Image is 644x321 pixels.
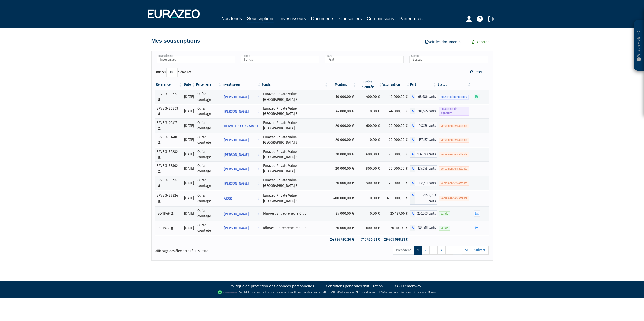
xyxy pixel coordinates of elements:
div: [DATE] [184,123,194,128]
span: A [410,108,415,114]
a: [PERSON_NAME] [222,178,261,188]
td: 10 000,00 € [382,90,410,104]
th: Partenaire: activer pour trier la colonne par ordre croissant [196,80,222,90]
div: Idinvest Entrepreneurs Club [263,211,327,216]
span: [PERSON_NAME] [224,224,249,233]
a: 5 [445,246,453,255]
div: Eurazeo Private Value [GEOGRAPHIC_DATA] 3 [263,91,327,102]
span: 301,825 parts [415,108,437,114]
i: [Français] Personne physique [158,184,161,187]
a: 1 [414,246,422,255]
div: Eurazeo Private Value [GEOGRAPHIC_DATA] 3 [263,163,327,174]
td: 0,00 € [357,206,382,221]
th: Droits d'entrée: activer pour trier la colonne par ordre croissant [357,80,382,90]
span: Souscription en cours [439,95,469,100]
td: 20 000,00 € [328,221,357,235]
span: A [410,137,415,143]
i: Voir l'investisseur [258,150,259,159]
span: [PERSON_NAME] [224,164,249,174]
div: EPVE 3-80863 [157,106,181,117]
div: A - Eurazeo Private Value Europe 3 [410,192,437,205]
i: [Français] Personne physique [158,127,161,130]
a: Documents [311,15,334,22]
span: 2 672,903 parts [415,192,437,205]
select: Afficheréléments [166,68,178,77]
i: [Français] Personne physique [158,200,161,203]
div: [DATE] [184,225,194,231]
span: A [410,151,415,158]
th: Référence : activer pour trier la colonne par ordre croissant [155,80,183,90]
span: Versement en attente [439,138,469,142]
span: A [410,94,415,100]
a: Voir les documents [422,38,464,46]
a: [PERSON_NAME] [222,149,261,159]
div: Eurazeo Private Value [GEOGRAPHIC_DATA] 3 [263,106,327,117]
i: Voir l'investisseur [258,107,259,116]
a: 3 [429,246,438,255]
a: CGU Lemonway [395,284,421,289]
td: Olifan courtage [196,176,222,190]
i: Voir l'investisseur [258,224,259,233]
a: Partenaires [399,15,423,22]
td: 400 000,00 € [328,190,357,206]
div: IEC-1849 [157,211,181,216]
td: 0,00 € [357,104,382,118]
a: [PERSON_NAME] [222,209,261,219]
i: [Français] Personne physique [158,156,161,159]
a: Commissions [367,15,394,22]
i: Voir l'investisseur [258,164,259,174]
td: 800,00 € [357,161,382,176]
div: EPVE 3-40417 [157,120,181,131]
td: 20 000,00 € [382,133,410,147]
i: Voir l'investisseur [258,179,259,188]
a: Nos fonds [221,15,242,22]
a: 4 [437,246,446,255]
div: A - Eurazeo Private Value Europe 3 [410,151,437,158]
a: Conseillers [339,15,362,22]
td: Olifan courtage [196,190,222,206]
td: 20 000,00 € [328,133,357,147]
span: Versement en attente [439,152,469,157]
td: 20 000,00 € [328,176,357,190]
div: [DATE] [184,211,194,216]
td: Olifan courtage [196,161,222,176]
td: 29 465 098,21 € [382,235,410,244]
div: A - Idinvest Entrepreneurs Club [410,210,437,217]
td: 20 103,31 € [382,221,410,235]
h4: Mes souscriptions [151,38,200,44]
span: A [410,210,415,217]
a: Lemonway [248,291,260,294]
span: AKSB [224,194,232,203]
a: [PERSON_NAME] [222,135,261,145]
div: - Agent de (établissement de paiement dont le siège social est situé au [STREET_ADDRESS], agréé p... [5,290,639,295]
a: Souscriptions [247,15,274,23]
div: EPVE 3-83302 [157,163,181,174]
td: 24 924 492,26 € [328,235,357,244]
a: Exporter [468,38,493,46]
label: Afficher éléments [155,68,191,77]
td: 25 000,00 € [328,206,357,221]
span: A [410,122,415,129]
div: EPVE 3-82282 [157,149,181,160]
a: Registre des agents financiers (Regafi) [396,291,436,294]
span: [PERSON_NAME] [224,179,249,188]
td: 20 000,00 € [382,161,410,176]
td: 25 129,06 € [382,206,410,221]
td: 0,00 € [357,133,382,147]
span: 136,893 parts [415,151,437,158]
td: 20 000,00 € [382,176,410,190]
td: 20 000,00 € [382,147,410,162]
th: Part: activer pour trier la colonne par ordre croissant [410,80,437,90]
i: [Français] Personne physique [171,212,174,215]
div: A - Eurazeo Private Value Europe 3 [410,94,437,100]
div: A - Eurazeo Private Value Europe 3 [410,137,437,143]
span: 135,658 parts [415,165,437,172]
span: 162,39 parts [415,122,437,129]
div: EPVE 3-83824 [157,193,181,204]
div: IEC-1872 [157,225,181,231]
span: A [410,180,415,186]
span: 184,451 parts [415,225,437,231]
a: HERVE LESCONVARC'H [222,120,261,131]
td: Olifan courtage [196,147,222,162]
i: Voir l'investisseur [258,131,259,140]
